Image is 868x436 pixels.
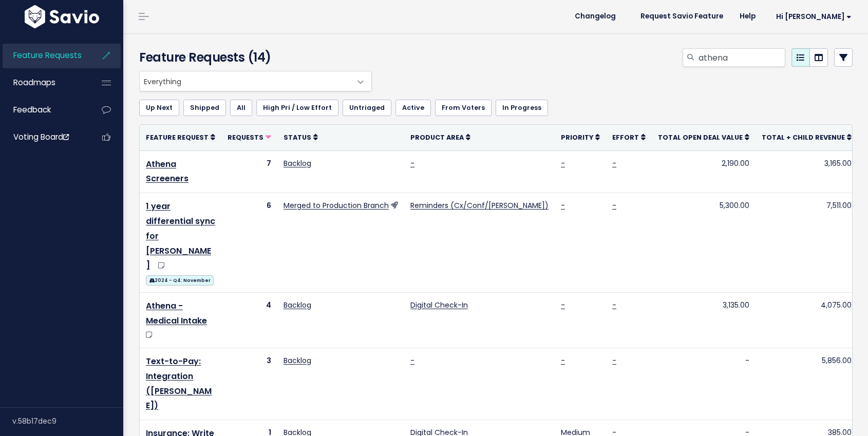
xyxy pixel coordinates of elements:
[632,9,731,24] a: Request Savio Feature
[13,77,55,88] span: Roadmaps
[146,273,214,286] a: 2024 - Q4: November
[146,132,215,142] a: Feature Request
[139,100,179,116] a: Up Next
[146,275,214,286] span: 2024 - Q4: November
[612,158,616,168] a: -
[3,71,85,94] a: Roadmaps
[3,98,85,122] a: Feedback
[652,193,756,293] td: 5,300.00
[228,132,271,142] a: Requests
[395,100,431,116] a: Active
[228,133,263,142] span: Requests
[284,158,311,168] a: Backlog
[756,193,858,293] td: 7,511.00
[146,300,207,327] a: Athena - Medical Intake
[146,355,212,411] a: Text-to-Pay: Integration ([PERSON_NAME])
[561,132,600,142] a: Priority
[284,300,311,310] a: Backlog
[612,132,646,142] a: Effort
[731,9,764,24] a: Help
[12,408,123,434] div: v.58b17dec9
[256,100,338,116] a: High Pri / Low Effort
[13,104,51,115] span: Feedback
[343,100,391,116] a: Untriaged
[410,158,414,168] a: -
[146,158,188,185] a: Athena Screeners
[756,348,858,420] td: 5,856.00
[764,9,860,25] a: Hi [PERSON_NAME]
[756,293,858,348] td: 4,075.00
[284,132,318,142] a: Status
[139,48,367,67] h4: Feature Requests (14)
[221,348,277,420] td: 3
[146,200,215,271] a: 1 year differential sync for [PERSON_NAME]
[658,132,749,142] a: Total open deal value
[762,132,852,142] a: Total + Child Revenue
[697,48,785,67] input: Search features...
[139,100,853,116] ul: Filter feature requests
[284,355,311,366] a: Backlog
[652,150,756,193] td: 2,190.00
[561,133,593,142] span: Priority
[3,125,85,149] a: Voting Board
[221,193,277,293] td: 6
[762,133,845,142] span: Total + Child Revenue
[612,300,616,310] a: -
[183,100,226,116] a: Shipped
[146,133,209,142] span: Feature Request
[410,300,468,310] a: Digital Check-In
[496,100,548,116] a: In Progress
[756,150,858,193] td: 3,165.00
[658,133,743,142] span: Total open deal value
[230,100,252,116] a: All
[139,71,372,91] span: Everything
[140,71,351,91] span: Everything
[561,158,565,168] a: -
[612,355,616,366] a: -
[776,13,852,21] span: Hi [PERSON_NAME]
[612,133,639,142] span: Effort
[410,133,464,142] span: Product Area
[410,132,470,142] a: Product Area
[221,293,277,348] td: 4
[652,293,756,348] td: 3,135.00
[13,50,82,61] span: Feature Requests
[410,200,549,211] a: Reminders (Cx/Conf/[PERSON_NAME])
[561,200,565,211] a: -
[3,44,85,67] a: Feature Requests
[575,13,616,20] span: Changelog
[284,133,311,142] span: Status
[13,131,69,142] span: Voting Board
[221,150,277,193] td: 7
[561,300,565,310] a: -
[612,200,616,211] a: -
[435,100,492,116] a: From Voters
[410,355,414,366] a: -
[652,348,756,420] td: -
[561,355,565,366] a: -
[22,5,102,28] img: logo-white.9d6f32f41409.svg
[284,200,389,211] a: Merged to Production Branch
